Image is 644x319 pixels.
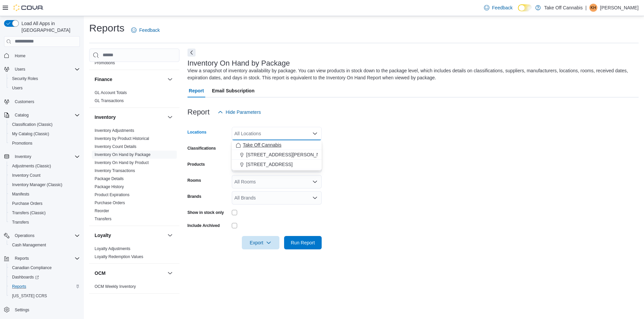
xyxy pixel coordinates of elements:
[518,4,532,11] input: Dark Mode
[9,121,80,129] span: Classification (Classic)
[1,305,83,314] button: Settings
[166,269,174,277] button: OCM
[12,191,29,197] span: Manifests
[95,136,149,141] a: Inventory by Product Historical
[9,190,32,198] a: Manifests
[9,292,80,300] span: Washington CCRS
[12,305,80,314] span: Settings
[7,240,83,250] button: Cash Management
[166,113,174,121] button: Inventory
[226,109,261,115] span: Hide Parameters
[95,300,165,306] button: Pricing
[95,160,149,165] span: Inventory On Hand by Product
[95,90,127,95] span: GL Account Totals
[9,241,49,249] a: Cash Management
[89,283,179,293] div: OCM
[232,140,322,150] button: Take Off Cannabis
[1,110,83,120] button: Catalog
[9,200,45,208] a: Purchase Orders
[215,105,264,119] button: Hide Parameters
[12,182,62,187] span: Inventory Manager (Classic)
[492,4,513,11] span: Feedback
[166,231,174,239] button: Loyalty
[95,200,125,206] span: Purchase Orders
[544,4,583,12] p: Take Off Cannabis
[95,160,149,165] a: Inventory On Hand by Product
[15,154,31,159] span: Inventory
[95,114,116,121] h3: Inventory
[7,199,83,208] button: Purchase Orders
[9,130,52,138] a: My Catalog (Classic)
[15,99,34,104] span: Customers
[9,171,43,179] a: Inventory Count
[95,232,165,239] button: Loyalty
[7,74,83,83] button: Security Roles
[187,162,205,167] label: Products
[12,284,26,289] span: Reports
[232,150,322,160] button: [STREET_ADDRESS][PERSON_NAME]
[187,210,224,215] label: Show in stock only
[95,152,151,157] a: Inventory On Hand by Package
[95,192,129,197] a: Product Expirations
[187,223,220,228] label: Include Archived
[7,161,83,171] button: Adjustments (Classic)
[9,209,48,217] a: Transfers (Classic)
[12,153,80,161] span: Inventory
[9,273,42,281] a: Dashboards
[9,283,29,291] a: Reports
[12,97,80,106] span: Customers
[9,171,80,179] span: Inventory Count
[212,84,255,97] span: Email Subscription
[95,216,111,222] span: Transfers
[9,162,54,170] a: Adjustments (Classic)
[9,264,54,272] a: Canadian Compliance
[1,51,83,61] button: Home
[9,218,32,226] a: Transfers
[12,65,80,73] span: Users
[12,131,49,137] span: My Catalog (Classic)
[95,176,124,181] a: Package Details
[9,139,35,147] a: Promotions
[7,291,83,301] button: [US_STATE] CCRS
[9,273,80,281] span: Dashboards
[95,76,112,83] h3: Finance
[9,121,55,129] a: Classification (Classic)
[312,179,318,184] button: Open list of options
[15,307,29,313] span: Settings
[95,98,124,103] a: GL Transactions
[89,89,179,107] div: Finance
[600,4,639,12] p: [PERSON_NAME]
[166,299,174,307] button: Pricing
[12,141,33,146] span: Promotions
[12,220,29,225] span: Transfers
[95,254,143,259] span: Loyalty Redemption Values
[95,284,136,289] a: OCM Weekly Inventory
[12,52,28,60] a: Home
[95,61,115,65] a: Promotions
[518,11,518,12] span: Dark Mode
[95,284,136,289] span: OCM Weekly Inventory
[9,241,80,249] span: Cash Management
[12,111,80,119] span: Catalog
[7,120,83,129] button: Classification (Classic)
[9,200,80,208] span: Purchase Orders
[12,65,28,73] button: Users
[243,142,281,148] span: Take Off Cannabis
[589,4,597,12] div: Karen H
[95,209,109,213] a: Reorder
[95,192,129,197] span: Product Expirations
[15,233,35,238] span: Operations
[89,245,179,263] div: Loyalty
[9,181,80,189] span: Inventory Manager (Classic)
[1,97,83,106] button: Customers
[246,151,331,158] span: [STREET_ADDRESS][PERSON_NAME]
[95,60,115,66] span: Promotions
[95,128,134,133] span: Inventory Adjustments
[95,176,124,181] span: Package Details
[95,201,125,205] a: Purchase Orders
[15,67,25,72] span: Users
[12,254,80,262] span: Reports
[15,53,25,59] span: Home
[89,127,179,226] div: Inventory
